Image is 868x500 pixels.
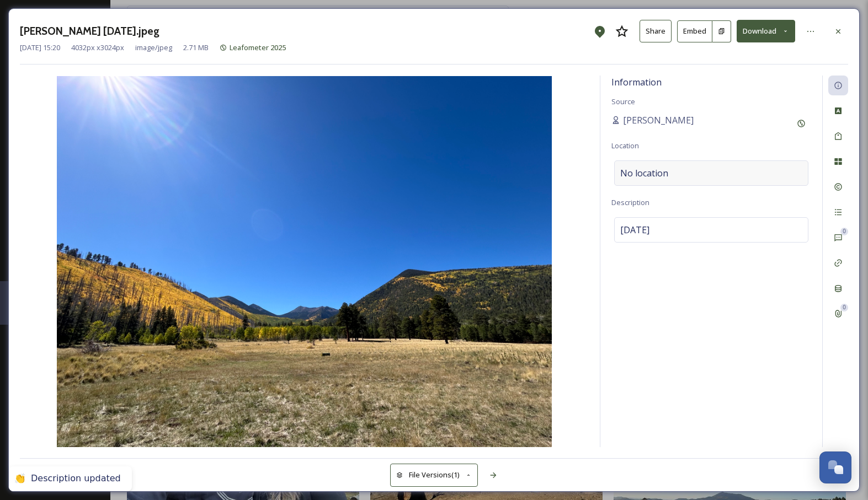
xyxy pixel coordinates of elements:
span: Information [611,76,662,88]
span: 2.71 MB [183,42,209,53]
div: Description updated [31,473,121,485]
span: No location [620,166,668,180]
div: 0 [840,228,848,235]
h3: [PERSON_NAME] [DATE].jpeg [20,23,159,39]
span: [DATE] 15:20 [20,42,60,53]
img: Lockett%20Oct6.jpeg [20,76,589,447]
span: [DATE] [620,223,649,236]
span: Leafometer 2025 [230,42,286,52]
div: 0 [840,304,848,311]
div: 👏 [14,473,25,485]
button: File Versions(1) [390,464,478,486]
span: 4032 px x 3024 px [71,42,124,53]
span: [PERSON_NAME] [623,114,694,127]
span: Location [611,141,639,150]
span: Description [611,197,649,207]
span: Source [611,96,635,106]
button: Embed [677,20,712,42]
button: Download [737,20,795,42]
span: image/jpeg [135,42,172,53]
button: Share [640,20,672,42]
button: Open Chat [819,451,851,483]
